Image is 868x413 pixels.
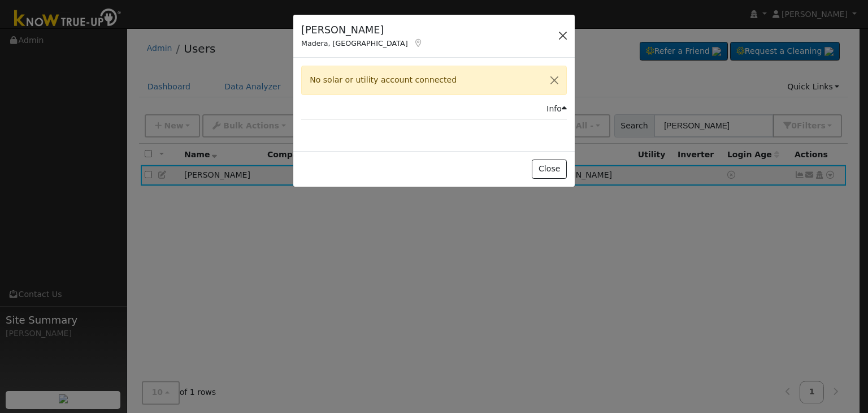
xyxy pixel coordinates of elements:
h5: [PERSON_NAME] [301,23,423,37]
button: Close [532,160,566,179]
div: Info [546,103,567,115]
span: Madera, [GEOGRAPHIC_DATA] [301,39,408,48]
a: Map [414,38,424,48]
button: Close [542,66,566,94]
div: No solar or utility account connected [301,66,567,94]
